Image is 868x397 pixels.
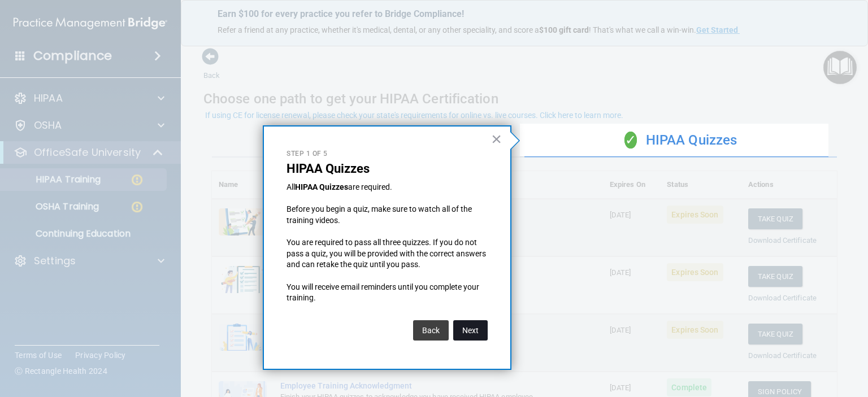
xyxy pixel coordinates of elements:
div: HIPAA Quizzes [524,124,837,158]
button: Next [453,320,488,341]
span: ✓ [624,132,637,149]
span: All [287,182,295,191]
p: Step 1 of 5 [287,149,488,159]
button: Back [413,320,449,341]
button: Close [491,130,502,148]
p: You will receive email reminders until you complete your training. [287,282,488,304]
p: HIPAA Quizzes [287,162,488,176]
strong: HIPAA Quizzes [295,182,348,191]
p: You are required to pass all three quizzes. If you do not pass a quiz, you will be provided with ... [287,237,488,271]
span: are required. [348,182,392,191]
p: Before you begin a quiz, make sure to watch all of the training videos. [287,204,488,226]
